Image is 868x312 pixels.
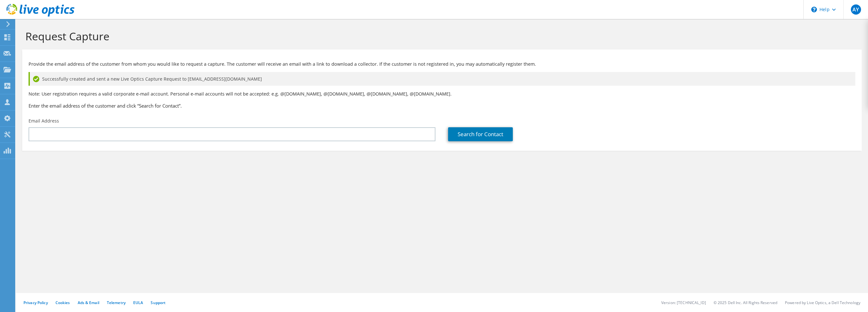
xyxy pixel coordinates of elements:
[29,61,855,68] p: Provide the email address of the customer from whom you would like to request a capture. The cust...
[448,127,513,141] a: Search for Contact
[29,90,855,97] p: Note: User registration requires a valid corporate e-mail account. Personal e-mail accounts will ...
[29,118,59,124] label: Email Address
[25,30,855,43] h1: Request Capture
[78,300,99,305] a: Ads & Email
[851,4,861,15] span: AY
[23,300,48,305] a: Privacy Policy
[55,300,70,305] a: Cookies
[714,300,777,305] li: © 2025 Dell Inc. All Rights Reserved
[107,300,126,305] a: Telemetry
[133,300,143,305] a: EULA
[661,300,706,305] li: Version: [TECHNICAL_ID]
[42,76,262,83] span: Successfully created and sent a new Live Optics Capture Request to [EMAIL_ADDRESS][DOMAIN_NAME]
[29,102,855,109] h3: Enter the email address of the customer and click “Search for Contact”.
[151,300,166,305] a: Support
[785,300,860,305] li: Powered by Live Optics, a Dell Technology
[811,7,817,12] svg: \n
